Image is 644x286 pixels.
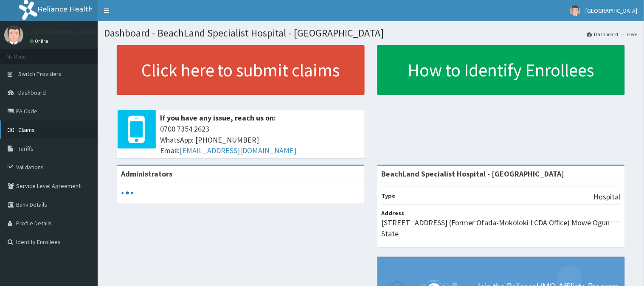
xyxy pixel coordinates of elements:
[121,169,172,179] b: Administrators
[18,145,34,152] span: Tariffs
[586,7,638,14] span: [GEOGRAPHIC_DATA]
[382,192,396,199] b: Type
[594,191,621,202] p: Hospital
[180,146,296,155] a: [EMAIL_ADDRESS][DOMAIN_NAME]
[160,123,360,156] span: 0700 7354 2623 WhatsApp: [PHONE_NUMBER] Email:
[18,70,62,78] span: Switch Providers
[117,45,365,95] a: Click here to submit claims
[4,25,23,45] img: User Image
[18,126,35,134] span: Claims
[377,45,625,95] a: How to Identify Enrollees
[587,31,619,38] a: Dashboard
[30,38,50,44] a: Online
[382,209,405,217] b: Address
[18,89,46,96] span: Dashboard
[570,6,581,16] img: User Image
[30,28,100,35] p: [GEOGRAPHIC_DATA]
[382,217,621,239] p: [STREET_ADDRESS] (Former Ofada-Mokoloki LCDA Office) Mowe Ogun State
[160,113,276,123] b: If you have any issue, reach us on:
[619,31,638,38] li: Here
[104,28,638,39] h1: Dashboard - BeachLand Specialist Hospital - [GEOGRAPHIC_DATA]
[382,169,565,179] strong: BeachLand Specialist Hospital - [GEOGRAPHIC_DATA]
[121,187,134,199] svg: audio-loading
